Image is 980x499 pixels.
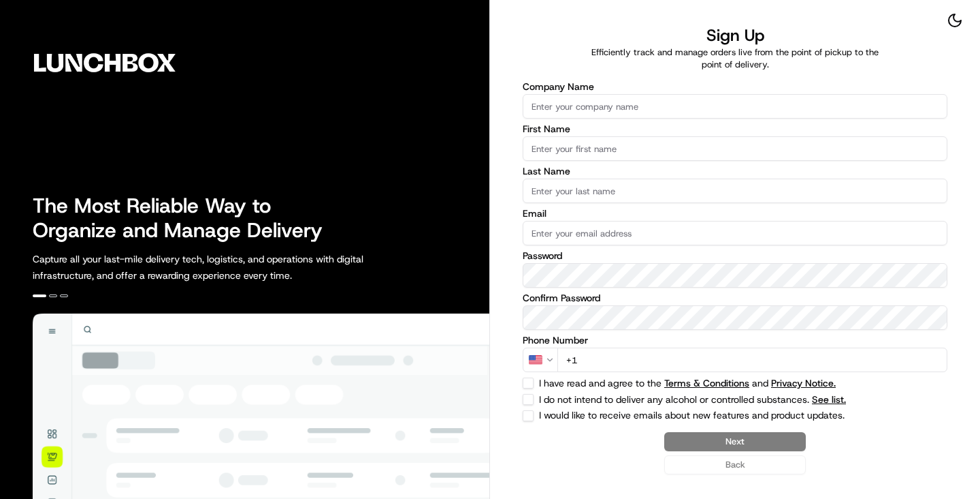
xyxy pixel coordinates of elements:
[523,335,947,345] label: Phone Number
[33,194,338,243] h2: The Most Reliable Way to Organize and Manage Delivery
[8,8,201,117] img: Company Logo
[706,25,764,46] h1: Sign Up
[771,377,836,389] a: Privacy Notice.
[812,395,846,404] button: I do not intend to deliver any alcohol or controlled substances.
[523,251,947,260] label: Password
[664,377,749,389] a: Terms & Conditions
[812,395,846,404] span: See list.
[523,293,947,303] label: Confirm Password
[523,136,947,161] input: Enter your first name
[523,82,947,91] label: Company Name
[539,395,879,404] label: I do not intend to deliver any alcohol or controlled substances.
[583,46,887,71] p: Efficiently track and manage orders live from the point of pickup to the point of delivery.
[523,166,947,176] label: Last Name
[539,410,879,421] label: I would like to receive emails about new features and product updates.
[523,94,947,119] input: Enter your company name
[523,179,947,203] input: Enter your last name
[523,221,947,245] input: Enter your email address
[557,348,947,372] input: Enter phone number
[523,209,947,218] label: Email
[33,251,425,284] p: Capture all your last-mile delivery tech, logistics, and operations with digital infrastructure, ...
[523,124,947,134] label: First Name
[539,378,879,388] label: I have read and agree to the and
